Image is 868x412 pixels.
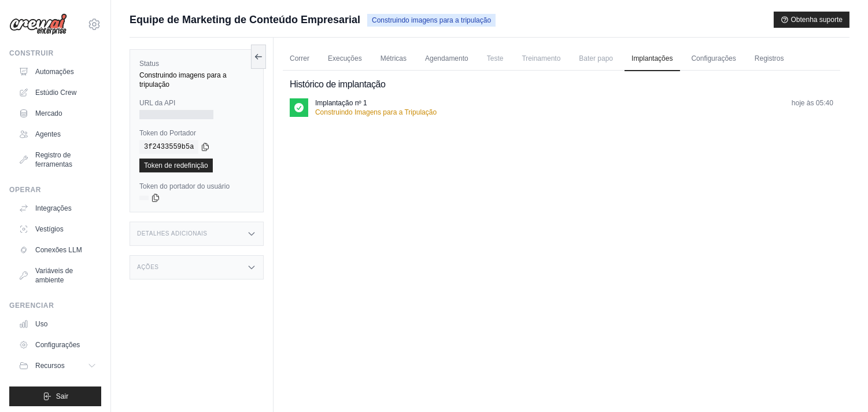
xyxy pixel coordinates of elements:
font: Estúdio Crew [35,89,76,97]
font: Integrações [35,204,72,212]
span: O treinamento não estará disponível até que a implantação seja concluída [515,47,567,70]
button: Recursos [14,356,101,375]
button: Obtenha suporte [774,12,849,28]
a: Registros [748,47,791,71]
font: Sair [56,392,68,400]
code: 3f2433559b5a [139,140,198,154]
font: Token de redefinição [144,161,208,170]
a: Estúdio Crew [14,83,101,102]
a: Agentes [14,125,101,144]
font: Gerenciar [9,301,54,310]
font: Configurações [35,341,80,349]
font: Construindo Imagens para a Tripulação [315,108,437,116]
font: Registro de ferramentas [35,151,72,168]
font: Execuções [328,54,362,62]
a: Automações [14,62,101,81]
a: Vestígios [14,220,101,238]
a: Integrações [14,199,101,218]
time: 30 de agosto de 2025 às 05:40 GMT-4 [792,99,833,107]
a: Configurações [685,47,743,71]
button: Sair [9,387,101,406]
font: Obtenha suporte [791,16,843,24]
font: Treinamento [522,54,560,62]
font: Implantações [631,54,673,62]
font: Histórico de implantação [290,79,386,89]
font: Mercado [35,109,62,117]
font: Operar [9,186,41,194]
font: Token do portador do usuário [139,182,230,190]
a: Token de redefinição [139,159,213,172]
a: Implantações [625,47,679,71]
font: Recursos [35,362,65,370]
font: Vestígios [35,225,64,233]
iframe: Widget de bate-papo [810,356,868,412]
a: Mercado [14,104,101,123]
a: Métricas [374,47,413,71]
a: Uso [14,315,101,333]
font: Bater papo [579,54,613,62]
font: Registros [755,54,784,62]
font: Agendamento [425,54,468,62]
span: O chat não estará disponível até que a implantação seja concluída [572,47,620,70]
font: Implantação nº 1 [315,99,367,107]
font: Token do Portador [139,129,196,137]
font: Conexões LLM [35,246,82,254]
font: Uso [35,320,47,328]
a: Correr [283,47,316,71]
a: Agendamento [418,47,475,71]
font: URL da API [139,99,175,107]
a: Configurações [14,336,101,354]
font: hoje às 05:40 [792,99,833,107]
font: Ações [137,264,159,270]
font: Status [139,60,159,68]
font: Construindo imagens para a tripulação [139,71,227,89]
font: Construir [9,49,54,57]
a: Registro de ferramentas [14,146,101,174]
font: Configurações [692,54,736,62]
img: Logotipo [9,13,67,35]
font: Métricas [381,54,407,62]
font: Agentes [35,130,61,138]
font: Equipe de Marketing de Conteúdo Empresarial [130,14,360,25]
font: Teste [487,54,504,62]
font: Construindo imagens para a tripulação [372,16,491,24]
font: Correr [290,54,309,62]
font: Automações [35,68,74,76]
a: Execuções [321,47,369,71]
font: Detalhes adicionais [137,230,208,237]
a: Variáveis ​​de ambiente [14,262,101,289]
font: Variáveis ​​de ambiente [35,267,73,284]
a: Conexões LLM [14,241,101,259]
